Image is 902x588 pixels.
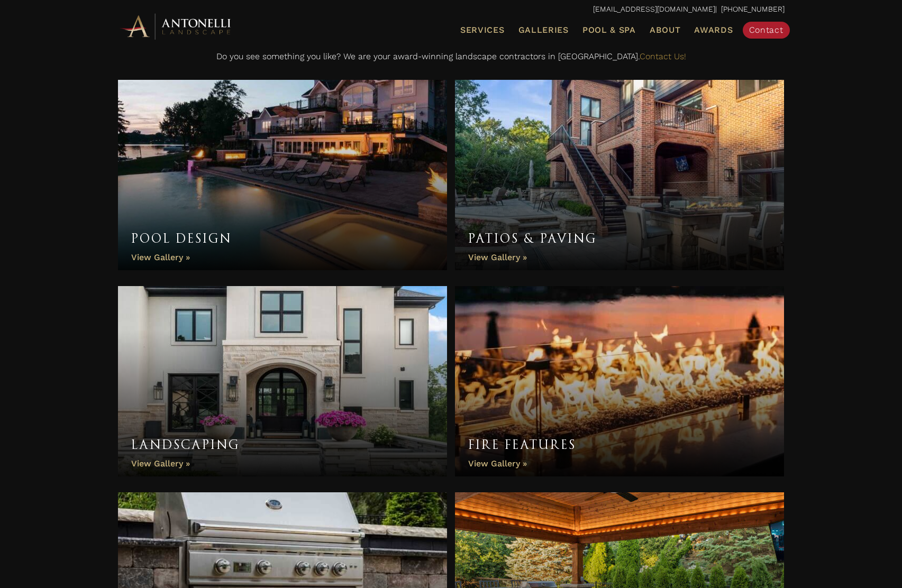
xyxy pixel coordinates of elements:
[593,5,715,13] a: [EMAIL_ADDRESS][DOMAIN_NAME]
[514,23,573,37] a: Galleries
[578,23,640,37] a: Pool & Spa
[743,22,790,39] a: Contact
[518,25,569,35] span: Galleries
[640,51,686,61] a: Contact Us!
[460,26,505,34] span: Services
[645,23,685,37] a: About
[749,25,783,35] span: Contact
[582,25,636,35] span: Pool & Spa
[694,25,733,35] span: Awards
[690,23,737,37] a: Awards
[118,49,785,70] p: Do you see something you like? We are your award-winning landscape contractors in [GEOGRAPHIC_DATA].
[118,3,785,16] p: | [PHONE_NUMBER]
[118,12,234,41] img: Antonelli Horizontal Logo
[650,26,681,34] span: About
[456,23,509,37] a: Services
